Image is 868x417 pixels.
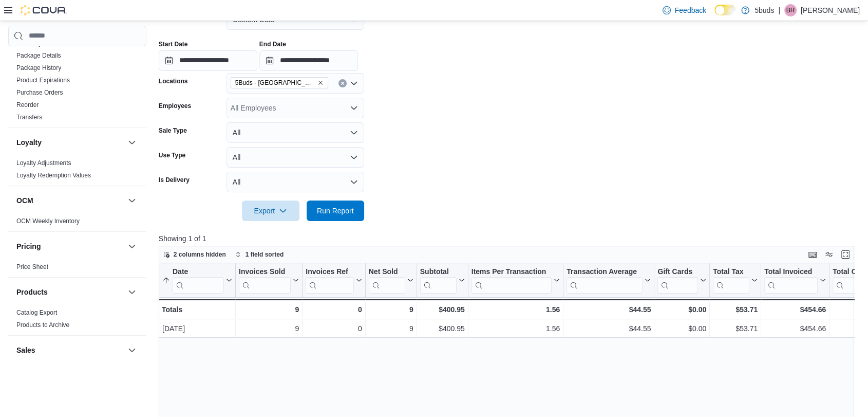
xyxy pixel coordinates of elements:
[657,267,698,277] div: Gift Cards
[8,306,146,335] div: Products
[764,322,826,335] div: $454.66
[764,267,826,293] button: Total Invoiced
[368,267,405,277] div: Net Sold
[306,267,362,293] button: Invoices Ref
[16,345,124,355] button: Sales
[16,114,42,121] a: Transfers
[16,64,61,72] span: Package History
[368,267,413,293] button: Net Sold
[350,104,358,112] button: Open list of options
[162,267,232,293] button: Date
[16,171,91,179] span: Loyalty Redemption Values
[567,267,643,293] div: Transaction Average
[713,303,758,316] div: $53.71
[16,321,69,329] span: Products to Archive
[227,172,364,192] button: All
[162,322,232,335] div: [DATE]
[16,159,71,167] a: Loyalty Adjustments
[657,322,706,335] div: $0.00
[764,267,818,293] div: Total Invoiced
[159,176,190,184] label: Is Delivery
[16,287,48,297] h3: Products
[567,267,651,293] button: Transaction Average
[675,5,706,15] span: Feedback
[307,201,364,221] button: Run Report
[306,303,362,316] div: 0
[126,286,138,298] button: Products
[16,101,39,109] span: Reorder
[159,233,861,244] p: Showing 1 of 1
[567,267,643,277] div: Transaction Average
[801,4,860,16] p: [PERSON_NAME]
[657,267,698,293] div: Gift Card Sales
[162,303,232,316] div: Totals
[242,201,299,221] button: Export
[471,267,552,277] div: Items Per Transaction
[159,50,257,71] input: Press the down key to open a popover containing a calendar.
[369,322,413,335] div: 9
[657,267,706,293] button: Gift Cards
[239,267,299,293] button: Invoices Sold
[471,267,560,293] button: Items Per Transaction
[657,303,706,316] div: $0.00
[16,195,33,206] h3: OCM
[16,263,48,271] span: Price Sheet
[16,172,91,179] a: Loyalty Redemption Values
[16,88,63,97] span: Purchase Orders
[16,159,71,167] span: Loyalty Adjustments
[317,80,324,86] button: Remove 5Buds - Weyburn from selection in this group
[16,195,124,206] button: OCM
[16,263,48,270] a: Price Sheet
[764,303,826,316] div: $454.66
[471,303,560,316] div: 1.56
[713,322,758,335] div: $53.71
[317,206,354,216] span: Run Report
[471,267,552,293] div: Items Per Transaction
[784,4,797,16] div: Briannen Rubin
[306,267,353,277] div: Invoices Ref
[806,248,819,261] button: Keyboard shortcuts
[16,241,124,251] button: Pricing
[227,122,364,143] button: All
[16,77,70,84] a: Product Expirations
[248,201,293,221] span: Export
[823,248,835,261] button: Display options
[126,136,138,149] button: Loyalty
[420,267,456,277] div: Subtotal
[16,76,70,84] span: Product Expirations
[368,303,413,316] div: 9
[713,267,758,293] button: Total Tax
[239,303,299,316] div: 9
[420,303,464,316] div: $400.95
[159,102,191,110] label: Employees
[778,4,780,16] p: |
[159,40,188,48] label: Start Date
[159,126,187,135] label: Sale Type
[16,241,41,251] h3: Pricing
[259,50,358,71] input: Press the down key to open a popover containing a calendar.
[16,137,124,148] button: Loyalty
[420,267,456,293] div: Subtotal
[786,4,795,16] span: BR
[713,267,749,277] div: Total Tax
[420,322,465,335] div: $400.95
[567,322,651,335] div: $44.55
[8,215,146,231] div: OCM
[246,250,284,259] span: 1 field sorted
[306,267,353,293] div: Invoices Ref
[713,267,749,293] div: Total Tax
[239,322,299,335] div: 9
[159,248,230,261] button: 2 columns hidden
[231,77,328,88] span: 5Buds - Weyburn
[16,217,80,225] a: OCM Weekly Inventory
[16,309,57,317] span: Catalog Export
[764,267,818,277] div: Total Invoiced
[227,147,364,168] button: All
[21,5,67,15] img: Cova
[16,52,61,59] a: Package Details
[159,77,188,85] label: Locations
[420,267,464,293] button: Subtotal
